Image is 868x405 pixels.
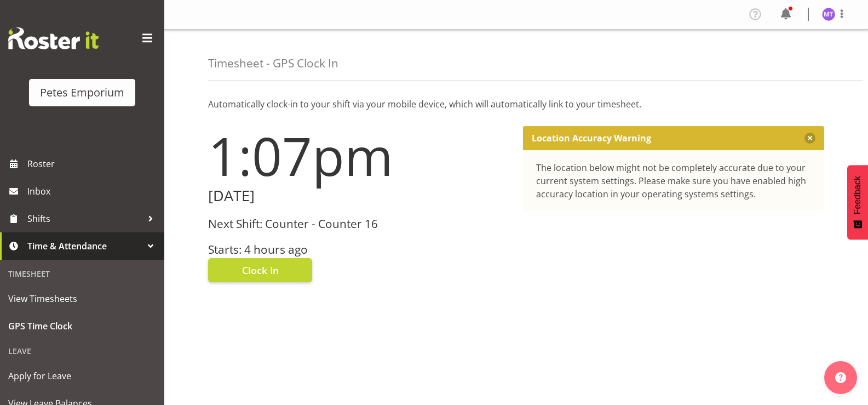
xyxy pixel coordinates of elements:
button: Clock In [208,258,312,282]
span: Feedback [853,176,863,214]
img: Rosterit website logo [8,27,99,49]
img: help-xxl-2.png [835,372,846,383]
span: Time & Attendance [27,238,142,254]
span: Shifts [27,210,142,227]
h2: [DATE] [208,187,510,204]
div: Timesheet [3,263,162,285]
div: The location below might not be completely accurate due to your current system settings. Please m... [536,161,812,201]
span: GPS Time Clock [8,318,156,334]
button: Feedback - Show survey [847,165,868,239]
h3: Starts: 4 hours ago [208,243,510,256]
p: Location Accuracy Warning [532,133,651,144]
div: Petes Emporium [40,84,124,101]
span: Inbox [27,183,159,199]
h4: Timesheet - GPS Clock In [208,57,338,70]
span: View Timesheets [8,290,156,307]
h3: Next Shift: Counter - Counter 16 [208,218,510,230]
a: Apply for Leave [3,362,162,390]
p: Automatically clock-in to your shift via your mobile device, which will automatically link to you... [208,98,824,111]
div: Leave [3,340,162,362]
img: mya-taupawa-birkhead5814.jpg [822,8,835,21]
span: Clock In [242,263,279,277]
button: Close message [804,133,815,144]
span: Roster [27,156,159,172]
span: Apply for Leave [8,368,156,384]
a: View Timesheets [3,285,162,312]
h1: 1:07pm [208,126,510,185]
a: GPS Time Clock [3,312,162,340]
